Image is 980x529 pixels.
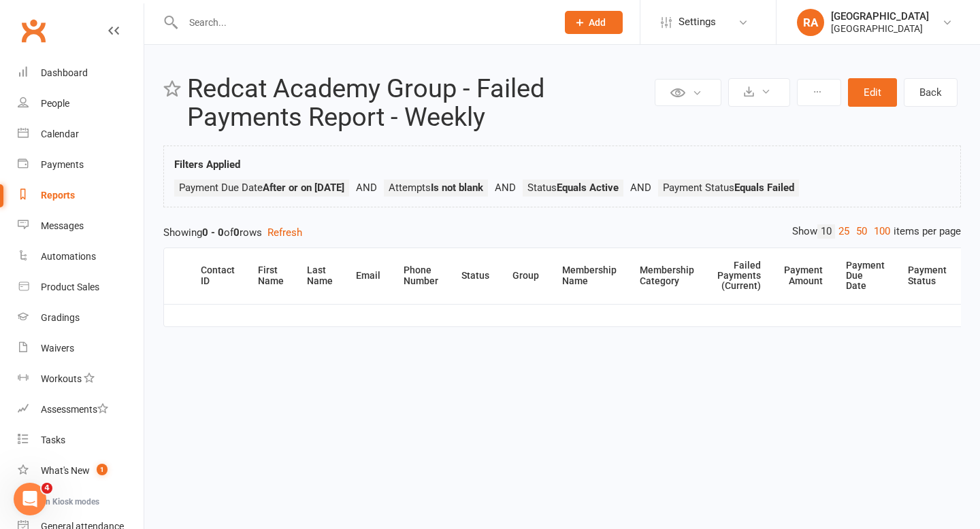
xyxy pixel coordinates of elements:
a: 25 [835,224,853,239]
a: Automations [18,241,144,272]
div: Membership Name [562,265,617,286]
span: Status [527,182,619,194]
span: Payment Status [663,182,794,194]
a: 50 [853,224,870,239]
iframe: Intercom live chat [14,483,46,515]
div: Product Sales [41,281,99,292]
div: Tasks [41,434,65,445]
span: Attempts [389,182,483,194]
div: Payment Status [908,265,947,286]
span: 1 [97,464,108,475]
span: Add [589,17,606,28]
strong: 0 - 0 [202,226,224,239]
div: Workouts [41,373,82,384]
strong: After or on [DATE] [263,182,344,194]
button: Add [565,11,623,34]
div: Payments [41,159,84,170]
div: Show items per page [792,224,961,239]
strong: Equals Failed [734,182,794,194]
div: Gradings [41,312,80,323]
a: Payments [18,150,144,180]
div: Waivers [41,343,74,354]
button: Edit [848,78,897,107]
div: Last Name [307,265,333,286]
strong: Is not blank [431,182,483,194]
div: Dashboard [41,67,88,78]
a: Back [904,78,958,107]
span: Settings [679,7,716,37]
div: Payment Amount [784,265,823,286]
div: RA [797,9,824,36]
a: 10 [817,224,835,239]
input: Search... [179,13,547,32]
a: Gradings [18,303,144,333]
div: [GEOGRAPHIC_DATA] [831,22,929,35]
a: Calendar [18,119,144,150]
div: Membership Category [640,265,694,286]
a: Reports [18,180,144,211]
span: Payment Due Date [179,182,344,194]
a: Dashboard [18,58,144,88]
a: Product Sales [18,272,144,303]
a: Clubworx [16,14,50,48]
div: Email [356,271,380,281]
div: People [41,98,69,109]
span: 4 [42,483,52,494]
h2: Redcat Academy Group - Failed Payments Report - Weekly [187,75,651,132]
div: Failed Payments (Current) [717,260,761,292]
div: What's New [41,465,90,476]
a: Assessments [18,394,144,425]
a: What's New1 [18,456,144,486]
strong: Filters Applied [174,158,240,171]
div: Group [512,271,539,281]
a: 100 [870,224,894,239]
div: First Name [258,265,284,286]
div: Automations [41,251,96,262]
a: Waivers [18,333,144,364]
div: Showing of rows [163,224,961,241]
a: Workouts [18,364,144,394]
div: Reports [41,190,75,201]
strong: 0 [233,226,240,239]
a: People [18,88,144,119]
a: Tasks [18,425,144,456]
div: Payment Due Date [846,260,885,292]
button: Refresh [267,224,302,241]
div: Assessments [41,404,108,415]
strong: Equals Active [557,182,619,194]
div: Calendar [41,129,79,139]
a: Messages [18,211,144,241]
div: [GEOGRAPHIC_DATA] [831,10,929,22]
div: Phone Number [404,265,438,286]
div: Contact ID [201,265,235,286]
div: Messages [41,220,84,231]
div: Status [461,271,489,281]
